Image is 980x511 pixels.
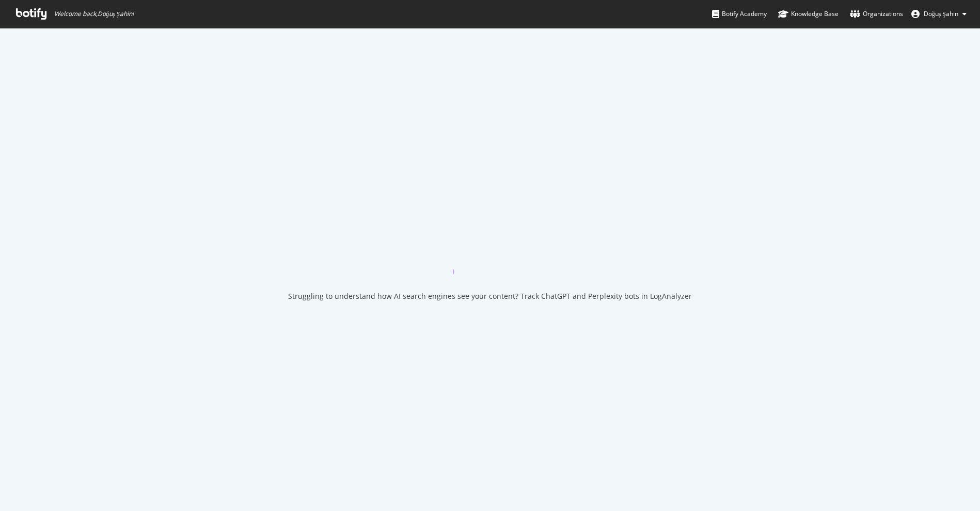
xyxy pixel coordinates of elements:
div: Organizations [850,9,903,19]
div: Struggling to understand how AI search engines see your content? Track ChatGPT and Perplexity bot... [288,291,692,301]
div: Botify Academy [712,9,767,19]
div: Knowledge Base [778,9,839,19]
button: Doğuş Şahin [903,6,975,22]
span: Welcome back, Doğuş Şahin ! [54,10,134,18]
div: animation [453,237,527,275]
span: Doğuş Şahin [924,9,958,18]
